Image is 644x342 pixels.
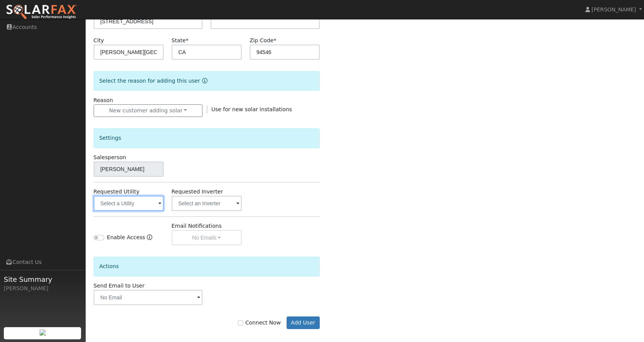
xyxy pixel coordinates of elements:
[172,188,223,196] label: Requested Inverter
[238,320,243,326] input: Connect Now
[172,196,242,211] input: Select an Inverter
[94,104,203,117] button: New customer adding solar
[94,188,140,196] label: Requested Utility
[147,233,152,245] a: Enable Access
[211,106,292,112] span: Use for new solar installations
[200,78,207,84] a: Reason for new user
[172,37,188,45] label: State
[238,319,281,327] label: Connect Now
[94,257,320,276] div: Actions
[94,153,126,161] label: Salesperson
[107,233,145,241] label: Enable Access
[4,274,81,284] span: Site Summary
[94,128,320,148] div: Settings
[287,316,320,329] button: Add User
[591,6,636,13] span: [PERSON_NAME]
[274,37,276,43] span: Required
[186,37,188,43] span: Required
[172,222,222,230] label: Email Notifications
[94,282,145,290] label: Send Email to User
[94,71,320,91] div: Select the reason for adding this user
[6,4,77,20] img: SolarFax
[94,290,203,305] input: No Email
[40,329,46,336] img: retrieve
[4,284,81,292] div: [PERSON_NAME]
[94,37,104,45] label: City
[94,196,164,211] input: Select a Utility
[250,37,276,45] label: Zip Code
[94,96,113,104] label: Reason
[94,161,164,177] input: Select a User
